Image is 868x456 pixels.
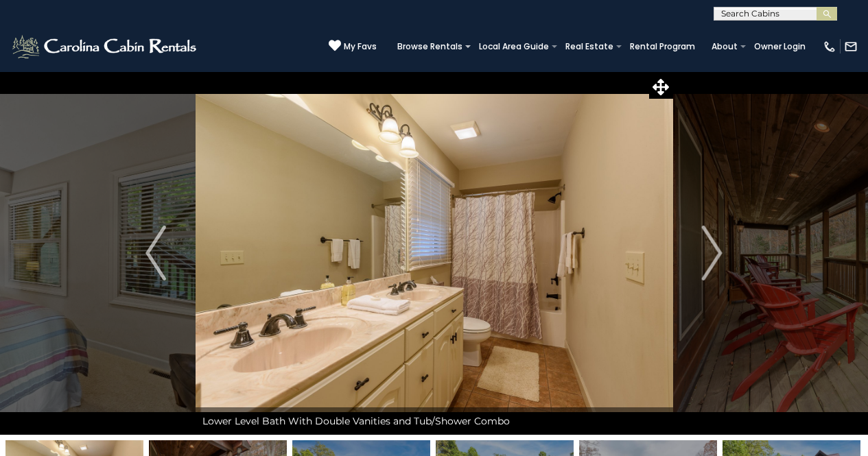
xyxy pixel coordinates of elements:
img: phone-regular-white.png [823,40,836,53]
a: Local Area Guide [472,37,556,56]
img: arrow [145,226,166,280]
div: Lower Level Bath With Double Vanities and Tub/Shower Combo [196,407,673,435]
img: arrow [702,226,723,280]
span: My Favs [344,40,377,53]
a: My Favs [329,39,377,53]
a: Owner Login [747,37,812,56]
img: White-1-2.png [10,33,200,60]
button: Next [672,71,751,435]
a: Browse Rentals [390,37,469,56]
a: Rental Program [623,37,702,56]
a: Real Estate [559,37,620,56]
a: About [705,37,744,56]
button: Previous [117,71,196,435]
img: mail-regular-white.png [844,40,858,53]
